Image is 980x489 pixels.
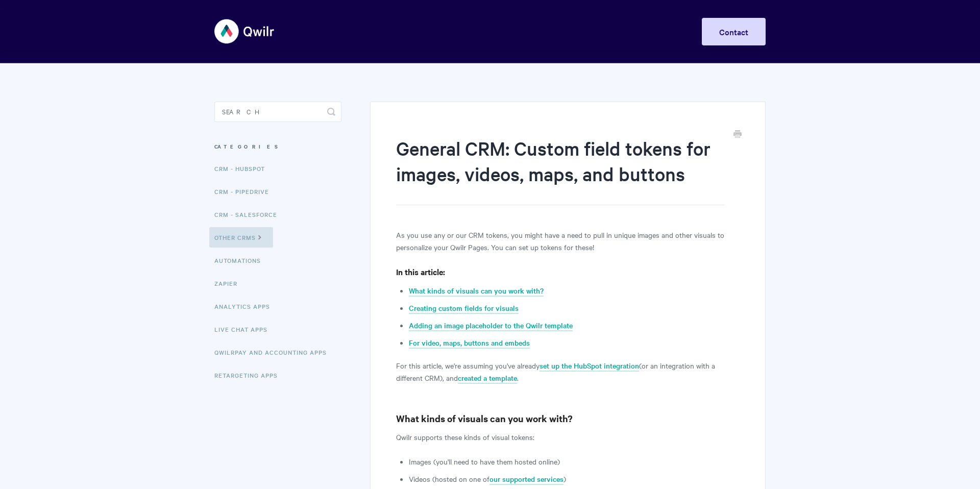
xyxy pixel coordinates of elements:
[489,474,563,485] a: our supported services
[209,227,273,248] a: Other CRMs
[214,319,275,339] a: Live Chat Apps
[540,360,639,372] a: set up the HubSpot integration
[214,137,341,156] h3: Categories
[214,342,334,362] a: QwilrPay and Accounting Apps
[409,285,544,297] a: What kinds of visuals can you work with?
[409,473,740,485] li: Videos (hosted on one of )
[733,129,742,140] a: Print this Article
[214,250,268,271] a: Automations
[396,411,740,426] h3: What kinds of visuals can you work with?
[214,296,278,316] a: Analytics Apps
[396,135,724,205] h1: General CRM: Custom field tokens for images, videos, maps, and buttons
[214,12,275,51] img: Qwilr Help Center
[396,431,740,443] p: Qwilr supports these kinds of visual tokens:
[458,373,517,384] a: created a template
[214,365,285,385] a: Retargeting Apps
[214,273,245,294] a: Zapier
[409,337,530,349] a: For video, maps, buttons and embeds
[214,181,277,202] a: CRM - Pipedrive
[409,455,740,468] li: Images (you'll need to have them hosted online)
[396,266,445,277] strong: In this article:
[396,229,740,253] p: As you use any or our CRM tokens, you might have a need to pull in unique images and other visual...
[396,359,740,384] p: For this article, we're assuming you've already (or an integration with a different CRM), and .
[409,320,573,331] a: Adding an image placeholder to the Qwilr template
[702,18,766,45] a: Contact
[214,102,341,122] input: Search
[214,158,273,179] a: CRM - HubSpot
[409,303,519,314] a: Creating custom fields for visuals
[214,204,285,225] a: CRM - Salesforce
